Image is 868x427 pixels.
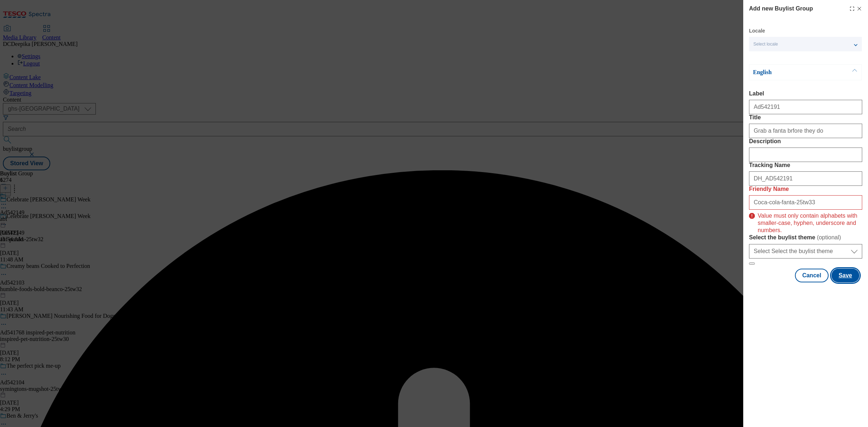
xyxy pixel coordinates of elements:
label: Description [749,138,862,145]
label: Label [749,90,862,97]
input: Enter Description [749,148,862,162]
input: Enter Label [749,100,862,114]
h4: Add new Buylist Group [749,4,813,13]
input: Enter Friendly Name [749,195,862,210]
input: Enter Tracking Name [749,171,862,186]
span: Select locale [753,42,778,47]
label: Select the buylist theme [749,234,862,241]
button: Select locale [749,37,862,51]
label: Friendly Name [749,186,862,192]
p: Value must only contain alphabets with smaller-case, hyphen, underscore and numbers. [758,209,862,234]
input: Enter Title [749,124,862,138]
button: Cancel [795,269,828,282]
label: Tracking Name [749,162,862,168]
p: English [753,69,829,76]
span: ( optional ) [817,234,841,240]
button: Save [831,269,859,282]
label: Locale [749,29,765,33]
label: Title [749,114,862,121]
